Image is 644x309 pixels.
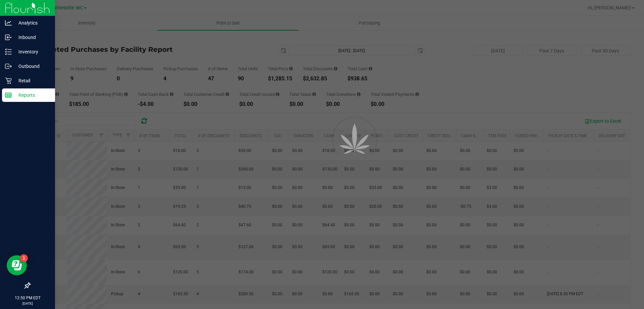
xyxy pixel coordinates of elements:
[12,19,52,27] p: Analytics
[12,48,52,56] p: Inventory
[3,301,52,306] p: [DATE]
[5,34,12,41] inline-svg: Inbound
[5,92,12,99] inline-svg: Reports
[3,295,52,301] p: 12:50 PM EDT
[7,255,27,275] iframe: Resource center
[12,62,52,70] p: Outbound
[5,77,12,84] inline-svg: Retail
[5,48,12,55] inline-svg: Inventory
[5,20,12,26] inline-svg: Analytics
[5,63,12,70] inline-svg: Outbound
[12,33,52,41] p: Inbound
[20,254,28,262] iframe: Resource center unread badge
[12,77,52,85] p: Retail
[12,91,52,99] p: Reports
